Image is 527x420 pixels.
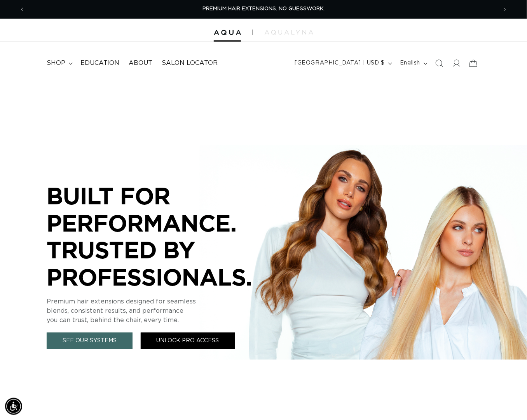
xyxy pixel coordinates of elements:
[214,30,241,35] img: Aqua Hair Extensions
[76,54,124,72] a: Education
[431,55,448,72] summary: Search
[47,59,65,67] span: shop
[47,297,280,325] p: Premium hair extensions designed for seamless blends, consistent results, and performance you can...
[47,333,133,349] a: See Our Systems
[157,54,223,72] a: Salon Locator
[295,59,385,67] span: [GEOGRAPHIC_DATA] | USD $
[124,54,157,72] a: About
[162,59,218,67] span: Salon Locator
[395,56,431,71] button: English
[80,59,120,67] span: Education
[5,398,22,415] div: Accessibility Menu
[129,59,153,67] span: About
[202,6,325,11] span: PREMIUM HAIR EXTENSIONS. NO GUESSWORK.
[42,54,76,72] summary: shop
[265,30,313,35] img: aqualyna.com
[141,333,235,349] a: Unlock Pro Access
[496,2,513,17] button: Next announcement
[14,2,31,17] button: Previous announcement
[290,56,395,71] button: [GEOGRAPHIC_DATA] | USD $
[47,182,280,290] p: BUILT FOR PERFORMANCE. TRUSTED BY PROFESSIONALS.
[400,59,420,67] span: English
